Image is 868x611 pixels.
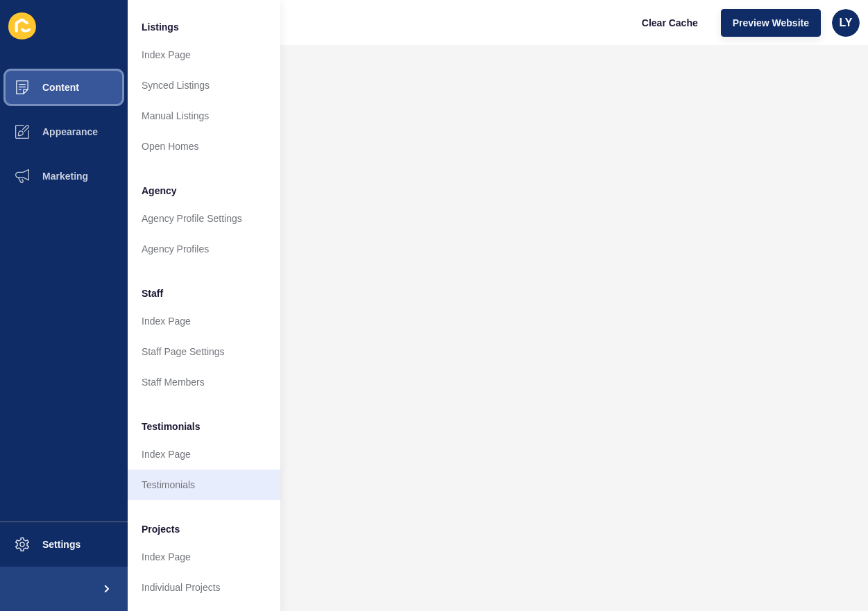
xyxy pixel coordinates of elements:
[128,572,280,603] a: Individual Projects
[128,40,280,70] a: Index Page
[128,131,280,162] a: Open Homes
[128,234,280,264] a: Agency Profiles
[630,9,710,37] button: Clear Cache
[142,420,201,433] span: Testimonials
[721,9,821,37] button: Preview Website
[128,367,280,397] a: Staff Members
[142,184,177,198] span: Agency
[142,286,163,300] span: Staff
[142,522,180,536] span: Projects
[128,101,280,131] a: Manual Listings
[128,439,280,470] a: Index Page
[128,306,280,336] a: Index Page
[128,70,280,101] a: Synced Listings
[642,16,698,30] span: Clear Cache
[128,336,280,367] a: Staff Page Settings
[128,470,280,500] a: Testimonials
[128,542,280,572] a: Index Page
[840,16,853,30] span: LY
[142,20,179,34] span: Listings
[128,203,280,234] a: Agency Profile Settings
[733,16,809,30] span: Preview Website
